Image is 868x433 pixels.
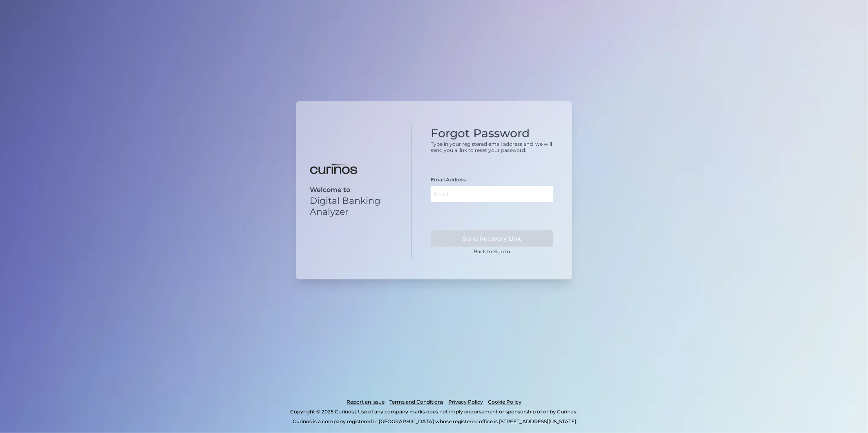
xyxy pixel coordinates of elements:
label: Email Address [431,176,466,183]
a: Privacy Policy [448,397,483,407]
img: Digital Banking Analyzer [310,164,357,174]
a: Back to Sign In [474,248,510,254]
p: Type in your registered email address and we will send you a link to reset your password. [431,141,553,153]
p: Welcome to [310,186,398,194]
p: Digital Banking Analyzer [310,195,398,217]
input: Email [431,186,553,202]
a: Terms and Conditions [389,397,443,407]
h1: Forgot Password [431,127,553,141]
p: Copyright © 2025 Curinos | Use of any company marks does not imply endorsement or sponsorship of ... [40,407,828,417]
button: Send Recovery Link [431,230,553,247]
a: Report an issue [347,397,385,407]
a: Cookie Policy [488,397,521,407]
p: Curinos is a company registered in [GEOGRAPHIC_DATA] whose registered office is [STREET_ADDRESS][... [43,417,828,426]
